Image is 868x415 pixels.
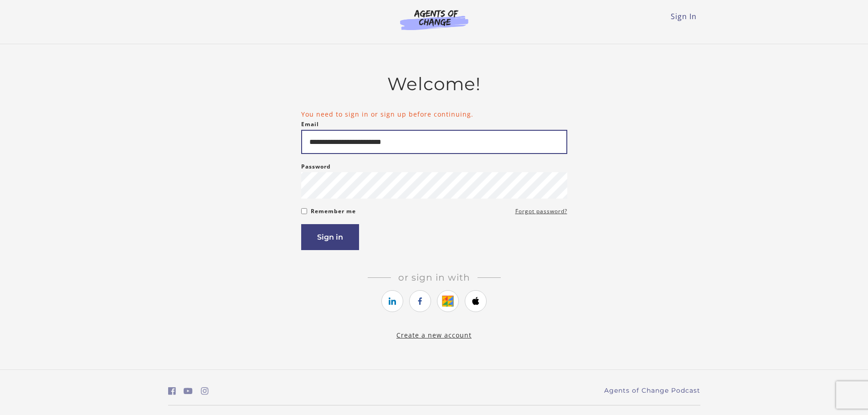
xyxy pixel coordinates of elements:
a: Forgot password? [515,206,567,217]
h2: Welcome! [301,73,567,95]
a: Agents of Change Podcast [604,386,700,395]
a: Create a new account [396,331,472,339]
label: Remember me [311,206,356,217]
a: https://www.youtube.com/c/AgentsofChangeTestPrepbyMeaganMitchell (Open in a new window) [184,384,193,398]
a: https://courses.thinkific.com/users/auth/linkedin?ss%5Breferral%5D=&ss%5Buser_return_to%5D=%2Fcou... [381,290,403,312]
img: Agents of Change Logo [390,9,478,30]
i: https://www.instagram.com/agentsofchangeprep/ (Open in a new window) [201,387,209,395]
a: https://courses.thinkific.com/users/auth/facebook?ss%5Breferral%5D=&ss%5Buser_return_to%5D=%2Fcou... [409,290,431,312]
span: Or sign in with [391,272,478,283]
i: https://www.youtube.com/c/AgentsofChangeTestPrepbyMeaganMitchell (Open in a new window) [184,387,193,395]
label: Password [301,161,331,172]
a: Sign In [671,11,697,21]
a: https://courses.thinkific.com/users/auth/google?ss%5Breferral%5D=&ss%5Buser_return_to%5D=%2Fcours... [437,290,459,312]
a: https://www.facebook.com/groups/aswbtestprep (Open in a new window) [168,384,176,398]
a: https://www.instagram.com/agentsofchangeprep/ (Open in a new window) [201,384,209,398]
i: https://www.facebook.com/groups/aswbtestprep (Open in a new window) [168,387,176,395]
a: https://courses.thinkific.com/users/auth/apple?ss%5Breferral%5D=&ss%5Buser_return_to%5D=%2Fcourse... [465,290,487,312]
label: Email [301,119,319,130]
button: Sign in [301,224,359,250]
li: You need to sign in or sign up before continuing. [301,109,567,119]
